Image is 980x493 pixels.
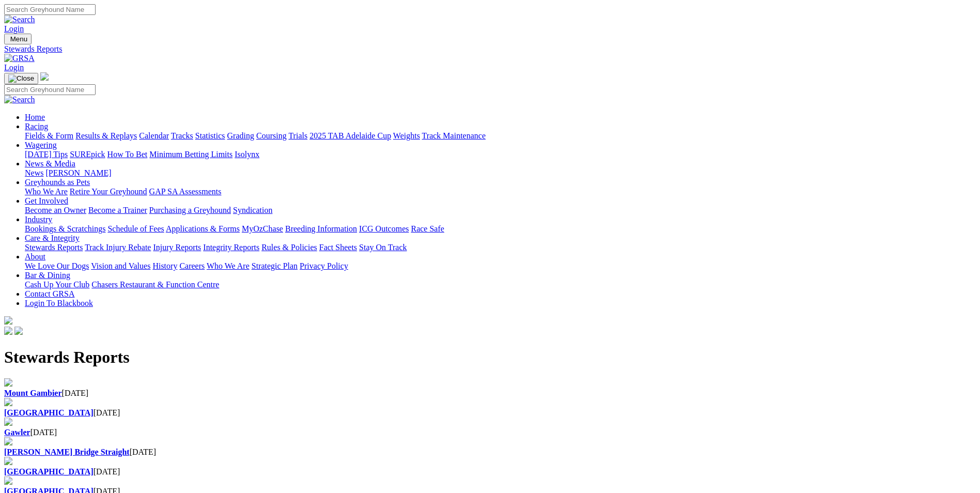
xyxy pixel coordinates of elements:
div: Industry [25,224,976,234]
a: Integrity Reports [203,243,259,252]
div: Racing [25,131,976,141]
a: Grading [227,131,254,140]
div: Care & Integrity [25,243,976,252]
img: facebook.svg [4,327,12,335]
a: Track Maintenance [422,131,486,140]
a: About [25,252,45,261]
a: Login [4,63,24,72]
a: Isolynx [235,150,259,159]
a: Mount Gambier [4,389,62,397]
a: We Love Our Dogs [25,261,89,270]
a: History [152,261,177,270]
a: Login [4,24,24,33]
img: Search [4,15,35,24]
div: Wagering [25,150,976,159]
a: Coursing [256,131,287,140]
div: [DATE] [4,428,976,437]
div: [DATE] [4,389,976,398]
a: Fact Sheets [319,243,357,252]
a: News [25,168,43,177]
img: file-red.svg [4,378,12,387]
b: [PERSON_NAME] Bridge Straight [4,448,130,456]
img: Search [4,95,35,104]
a: Breeding Information [285,224,357,233]
a: Vision and Values [91,261,150,270]
a: Schedule of Fees [107,224,164,233]
a: Injury Reports [153,243,201,252]
a: Racing [25,122,48,131]
a: Cash Up Your Club [25,280,89,289]
img: file-red.svg [4,457,12,465]
img: twitter.svg [14,327,23,335]
div: [DATE] [4,408,976,418]
a: Who We Are [25,187,68,196]
img: file-red.svg [4,437,12,445]
a: Stewards Reports [4,44,976,54]
img: logo-grsa-white.png [40,72,49,81]
a: Retire Your Greyhound [70,187,147,196]
a: Bar & Dining [25,271,70,280]
div: Greyhounds as Pets [25,187,976,196]
img: logo-grsa-white.png [4,316,12,325]
a: Track Injury Rebate [85,243,151,252]
button: Toggle navigation [4,73,38,84]
a: Applications & Forms [166,224,240,233]
a: Care & Integrity [25,234,80,242]
a: Chasers Restaurant & Function Centre [91,280,219,289]
a: Careers [179,261,205,270]
a: Race Safe [411,224,444,233]
a: Purchasing a Greyhound [149,206,231,214]
a: Become an Owner [25,206,86,214]
a: [GEOGRAPHIC_DATA] [4,408,94,417]
div: About [25,261,976,271]
a: Who We Are [207,261,250,270]
a: MyOzChase [242,224,283,233]
a: [GEOGRAPHIC_DATA] [4,467,94,476]
h1: Stewards Reports [4,348,976,367]
a: GAP SA Assessments [149,187,222,196]
a: 2025 TAB Adelaide Cup [309,131,391,140]
a: Stewards Reports [25,243,83,252]
a: Syndication [233,206,272,214]
div: [DATE] [4,448,976,457]
a: Stay On Track [359,243,407,252]
a: Rules & Policies [261,243,317,252]
img: file-red.svg [4,398,12,406]
a: Gawler [4,428,30,437]
input: Search [4,84,96,95]
a: How To Bet [107,150,148,159]
a: Get Involved [25,196,68,205]
a: Calendar [139,131,169,140]
div: Get Involved [25,206,976,215]
a: Fields & Form [25,131,73,140]
a: Strategic Plan [252,261,298,270]
div: [DATE] [4,467,976,476]
a: Results & Replays [75,131,137,140]
a: Statistics [195,131,225,140]
img: Close [8,74,34,83]
button: Toggle navigation [4,34,32,44]
a: Greyhounds as Pets [25,178,90,187]
a: Tracks [171,131,193,140]
a: ICG Outcomes [359,224,409,233]
img: GRSA [4,54,35,63]
a: Login To Blackbook [25,299,93,307]
a: Home [25,113,45,121]
a: Bookings & Scratchings [25,224,105,233]
a: Wagering [25,141,57,149]
a: Become a Trainer [88,206,147,214]
input: Search [4,4,96,15]
img: file-red.svg [4,476,12,485]
div: Bar & Dining [25,280,976,289]
img: file-red.svg [4,418,12,426]
div: News & Media [25,168,976,178]
a: Trials [288,131,307,140]
a: SUREpick [70,150,105,159]
span: Menu [10,35,27,43]
a: Privacy Policy [300,261,348,270]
